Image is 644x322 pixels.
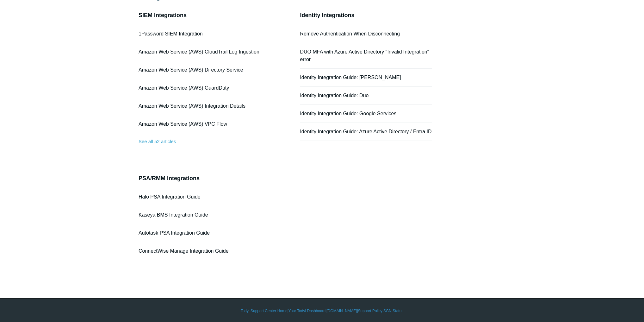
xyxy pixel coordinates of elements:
[139,194,201,199] a: Halo PSA Integration Guide
[139,133,271,150] a: See all 52 articles
[139,85,229,91] a: Amazon Web Service (AWS) GuardDuty
[358,308,382,314] a: Support Policy
[139,248,229,254] a: ConnectWise Manage Integration Guide
[300,129,431,134] a: Identity Integration Guide: Azure Active Directory / Entra ID
[139,121,227,127] a: Amazon Web Service (AWS) VPC Flow
[300,75,401,80] a: Identity Integration Guide: [PERSON_NAME]
[139,212,208,218] a: Kaseya BMS Integration Guide
[139,31,203,36] a: 1Password SIEM Integration
[326,308,357,314] a: [DOMAIN_NAME]
[300,31,400,36] a: Remove Authentication When Disconnecting
[139,103,245,109] a: Amazon Web Service (AWS) Integration Details
[139,308,505,314] div: | | | |
[300,111,396,116] a: Identity Integration Guide: Google Services
[139,49,259,54] a: Amazon Web Service (AWS) CloudTrail Log Ingestion
[241,308,288,314] a: Todyl Support Center Home
[139,67,243,73] a: Amazon Web Service (AWS) Directory Service
[139,12,187,18] a: SIEM Integrations
[300,12,354,18] a: Identity Integrations
[300,49,429,62] a: DUO MFA with Azure Active Directory "Invalid Integration" error
[383,308,403,314] a: SGN Status
[139,175,200,181] a: PSA/RMM Integrations
[300,93,368,98] a: Identity Integration Guide: Duo
[139,230,210,236] a: Autotask PSA Integration Guide
[288,308,325,314] a: Your Todyl Dashboard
